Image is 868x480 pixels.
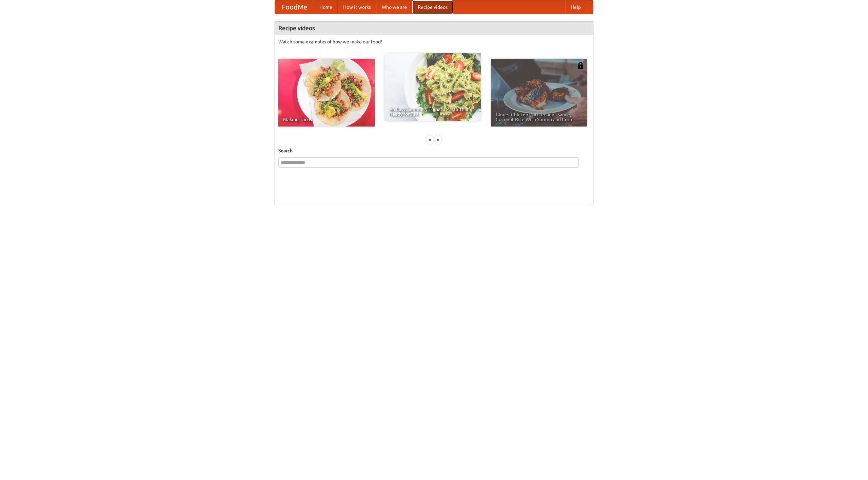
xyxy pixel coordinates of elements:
a: Recipe videos [412,0,453,14]
h5: Search [278,147,590,154]
a: Who we are [376,0,412,14]
p: Watch some examples of how we make our food! [278,38,590,45]
div: » [435,135,441,144]
div: « [427,135,433,144]
a: An Easy, Summery Tomato Pasta That's Ready for Fall [384,53,481,121]
span: Making Tacos [283,117,370,122]
a: How it works [338,0,376,14]
h4: Recipe videos [275,21,593,35]
span: An Easy, Summery Tomato Pasta That's Ready for Fall [389,107,476,116]
a: Home [314,0,338,14]
a: FoodMe [275,0,314,14]
a: Making Tacos [278,59,375,127]
img: 483408.png [577,62,584,69]
a: Help [565,0,586,14]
